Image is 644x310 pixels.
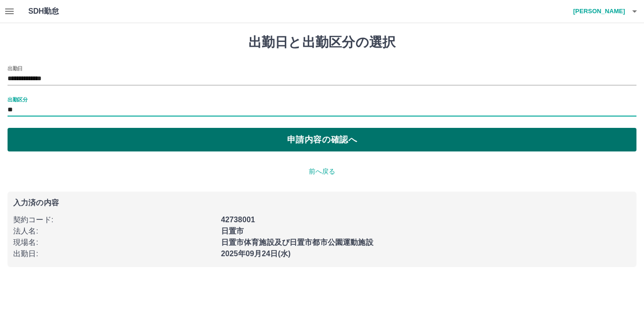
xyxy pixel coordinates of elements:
b: 日置市 [221,227,244,235]
p: 法人名 : [13,226,215,237]
p: 前へ戻る [8,167,636,176]
p: 入力済の内容 [13,199,631,207]
p: 出勤日 : [13,248,215,260]
b: 日置市体育施設及び日置市都市公園運動施設 [221,238,373,246]
b: 42738001 [221,216,255,224]
b: 2025年09月24日(水) [221,250,291,258]
button: 申請内容の確認へ [8,128,636,151]
label: 出勤区分 [8,96,27,103]
p: 契約コード : [13,214,215,226]
p: 現場名 : [13,237,215,248]
label: 出勤日 [8,65,23,72]
h1: 出勤日と出勤区分の選択 [8,34,636,50]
